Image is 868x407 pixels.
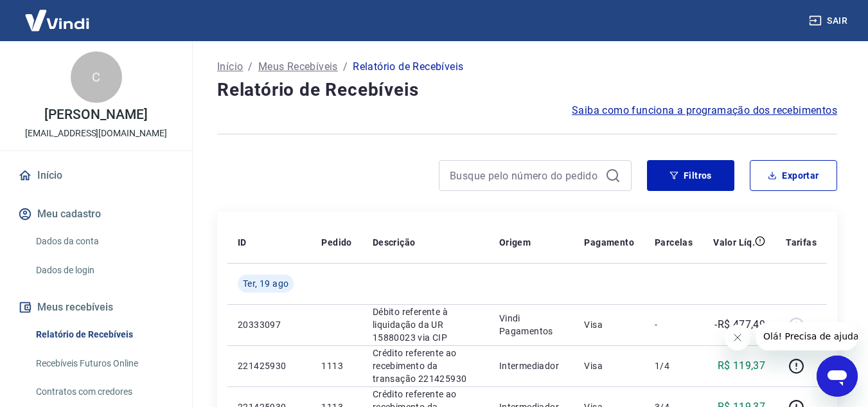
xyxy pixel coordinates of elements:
[31,257,177,284] a: Dados de login
[321,359,351,372] p: 1113
[584,359,634,372] p: Visa
[238,359,301,372] p: 221425930
[25,127,167,140] p: [EMAIL_ADDRESS][DOMAIN_NAME]
[248,59,252,75] p: /
[499,236,531,249] p: Origem
[373,305,479,344] p: Débito referente à liquidação da UR 15880023 via CIP
[238,236,247,249] p: ID
[655,318,693,331] p: -
[31,321,177,348] a: Relatório de Recebíveis
[15,161,177,190] a: Início
[756,322,858,350] iframe: Mensagem da empresa
[8,9,108,19] span: Olá! Precisa de ajuda?
[343,59,348,75] p: /
[258,59,338,75] a: Meus Recebíveis
[499,359,564,372] p: Intermediador
[499,312,564,338] p: Vindi Pagamentos
[713,236,755,249] p: Valor Líq.
[450,166,600,185] input: Busque pelo número do pedido
[15,1,99,40] img: Vindi
[71,51,122,103] div: C
[786,236,817,249] p: Tarifas
[15,200,177,228] button: Meu cadastro
[584,318,634,331] p: Visa
[584,236,634,249] p: Pagamento
[31,228,177,255] a: Dados da conta
[31,379,177,405] a: Contratos com credores
[353,59,463,75] p: Relatório de Recebíveis
[718,358,766,374] p: R$ 119,37
[44,108,147,122] p: [PERSON_NAME]
[817,356,858,397] iframe: Botão para abrir a janela de mensagens
[243,277,288,290] span: Ter, 19 ago
[725,325,750,350] iframe: Fechar mensagem
[238,318,301,331] p: 20333097
[15,293,177,321] button: Meus recebíveis
[217,77,837,103] h4: Relatório de Recebíveis
[655,236,693,249] p: Parcelas
[373,347,479,385] p: Crédito referente ao recebimento da transação 221425930
[373,236,416,249] p: Descrição
[31,350,177,377] a: Recebíveis Futuros Online
[714,317,765,332] p: -R$ 477,49
[647,160,734,191] button: Filtros
[321,236,351,249] p: Pedido
[572,103,837,118] a: Saiba como funciona a programação dos recebimentos
[750,160,837,191] button: Exportar
[217,59,243,75] a: Início
[806,9,853,33] button: Sair
[655,359,693,372] p: 1/4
